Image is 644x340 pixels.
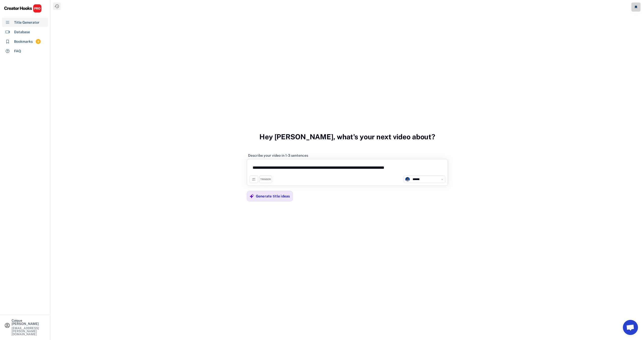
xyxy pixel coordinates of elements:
div: [EMAIL_ADDRESS][PERSON_NAME][DOMAIN_NAME] [12,327,46,336]
div: 8 [36,39,41,44]
div: Bookmarks [14,39,33,44]
div: Database [14,29,30,35]
div: Title Generator [14,20,39,25]
div: Caique [PERSON_NAME] [12,319,46,325]
div: Describe your video in 1-3 sentences [248,153,308,158]
h3: Hey [PERSON_NAME], what's your next video about? [259,127,435,146]
a: Open chat [623,320,638,335]
img: channels4_profile.jpg [405,177,410,182]
div: FAQ [14,49,21,54]
img: CHPRO%20Logo.svg [4,4,42,13]
div: TRIGGER [260,178,271,181]
div: Generate title ideas [256,194,290,198]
